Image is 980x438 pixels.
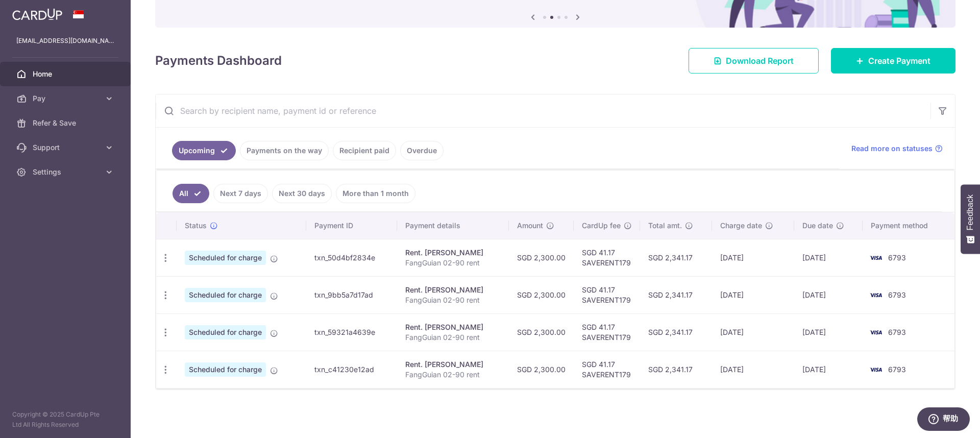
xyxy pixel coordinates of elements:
[185,221,207,231] span: Status
[172,141,236,160] a: Upcoming
[640,239,713,276] td: SGD 2,341.17
[712,351,794,388] td: [DATE]
[405,248,500,258] div: Rent. [PERSON_NAME]
[794,239,863,276] td: [DATE]
[405,322,500,332] div: Rent. [PERSON_NAME]
[509,351,574,388] td: SGD 2,300.00
[405,332,500,343] p: FangGuian 02-90 rent
[333,141,396,160] a: Recipient paid
[794,276,863,313] td: [DATE]
[306,276,397,313] td: txn_9bb5a7d17ad
[405,285,500,295] div: Rent. [PERSON_NAME]
[33,142,100,153] span: Support
[794,313,863,351] td: [DATE]
[405,295,500,305] p: FangGuian 02-90 rent
[509,276,574,313] td: SGD 2,300.00
[185,362,266,377] span: Scheduled for charge
[712,276,794,313] td: [DATE]
[306,212,397,239] th: Payment ID
[888,365,906,374] span: 6793
[33,167,100,177] span: Settings
[574,351,640,388] td: SGD 41.17 SAVERENT179
[509,239,574,276] td: SGD 2,300.00
[720,221,762,231] span: Charge date
[888,290,906,299] span: 6793
[866,289,886,301] img: Bank Card
[640,313,713,351] td: SGD 2,341.17
[272,184,332,203] a: Next 30 days
[888,328,906,336] span: 6793
[33,93,100,104] span: Pay
[851,143,933,154] span: Read more on statuses
[866,252,886,264] img: Bank Card
[961,184,980,254] button: Feedback - Show survey
[240,141,329,160] a: Payments on the way
[185,325,266,339] span: Scheduled for charge
[689,48,819,74] a: Download Report
[712,313,794,351] td: [DATE]
[173,184,209,203] a: All
[306,239,397,276] td: txn_50d4bf2834e
[712,239,794,276] td: [DATE]
[966,194,975,230] span: Feedback
[582,221,621,231] span: CardUp fee
[12,8,62,20] img: CardUp
[866,363,886,376] img: Bank Card
[405,370,500,380] p: FangGuian 02-90 rent
[726,55,794,67] span: Download Report
[648,221,682,231] span: Total amt.
[33,69,100,79] span: Home
[640,351,713,388] td: SGD 2,341.17
[517,221,543,231] span: Amount
[33,118,100,128] span: Refer & Save
[397,212,508,239] th: Payment details
[185,288,266,302] span: Scheduled for charge
[917,407,970,433] iframe: 打开一个小组件，您可以在其中找到更多信息
[405,359,500,370] div: Rent. [PERSON_NAME]
[509,313,574,351] td: SGD 2,300.00
[831,48,955,74] a: Create Payment
[213,184,268,203] a: Next 7 days
[866,326,886,338] img: Bank Card
[156,94,930,127] input: Search by recipient name, payment id or reference
[574,239,640,276] td: SGD 41.17 SAVERENT179
[405,258,500,268] p: FangGuian 02-90 rent
[888,253,906,262] span: 6793
[863,212,954,239] th: Payment method
[336,184,415,203] a: More than 1 month
[400,141,444,160] a: Overdue
[306,351,397,388] td: txn_c41230e12ad
[155,52,282,70] h4: Payments Dashboard
[306,313,397,351] td: txn_59321a4639e
[794,351,863,388] td: [DATE]
[185,251,266,265] span: Scheduled for charge
[16,36,114,46] p: [EMAIL_ADDRESS][DOMAIN_NAME]
[851,143,943,154] a: Read more on statuses
[574,276,640,313] td: SGD 41.17 SAVERENT179
[640,276,713,313] td: SGD 2,341.17
[802,221,833,231] span: Due date
[574,313,640,351] td: SGD 41.17 SAVERENT179
[868,55,930,67] span: Create Payment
